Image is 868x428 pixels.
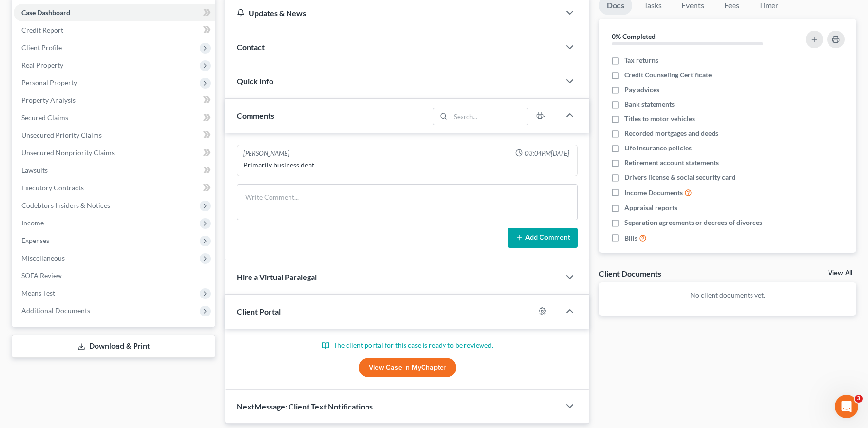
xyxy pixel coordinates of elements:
input: Search... [451,108,528,125]
a: Case Dashboard [14,4,215,21]
span: Lawsuits [21,166,48,174]
iframe: Intercom live chat [835,395,858,418]
span: Contact [237,42,265,52]
span: Appraisal reports [624,203,677,213]
div: Client Documents [599,268,661,279]
a: View All [828,270,852,277]
span: Drivers license & social security card [624,172,735,182]
span: Additional Documents [21,306,90,315]
span: Property Analysis [21,96,76,104]
span: Secured Claims [21,113,68,122]
span: Tax returns [624,56,658,65]
a: SOFA Review [14,267,215,284]
a: Lawsuits [14,162,215,179]
span: Unsecured Priority Claims [21,131,102,139]
span: Pay advices [624,85,659,94]
span: Real Property [21,61,63,69]
span: Separation agreements or decrees of divorces [624,218,762,227]
span: Expenses [21,236,49,244]
div: Primarily business debt [243,160,571,170]
span: Bills [624,233,637,243]
span: Quick Info [237,76,273,86]
span: Case Dashboard [21,8,70,17]
strong: 0% Completed [612,32,656,40]
a: Download & Print [12,335,215,358]
span: Bank statements [624,99,675,109]
span: Credit Counseling Certificate [624,70,712,80]
span: Life insurance policies [624,143,692,153]
a: Secured Claims [14,109,215,127]
a: Unsecured Nonpriority Claims [14,144,215,162]
div: [PERSON_NAME] [243,149,289,158]
span: Income [21,219,44,227]
span: Income Documents [624,188,683,198]
div: Updates & News [237,8,548,18]
span: Client Profile [21,43,62,52]
span: Comments [237,111,274,120]
a: Executory Contracts [14,179,215,197]
span: Recorded mortgages and deeds [624,129,718,138]
span: Means Test [21,289,55,297]
p: No client documents yet. [607,290,849,300]
a: Unsecured Priority Claims [14,127,215,144]
span: Codebtors Insiders & Notices [21,201,110,209]
span: Unsecured Nonpriority Claims [21,149,115,157]
span: Retirement account statements [624,158,719,167]
span: 03:04PM[DATE] [525,149,569,158]
a: Property Analysis [14,92,215,109]
span: Titles to motor vehicles [624,114,695,124]
button: Add Comment [508,228,578,248]
span: 3 [855,395,863,403]
span: Client Portal [237,307,281,316]
p: The client portal for this case is ready to be reviewed. [237,340,578,350]
span: Hire a Virtual Paralegal [237,272,317,281]
span: SOFA Review [21,271,62,279]
a: View Case in MyChapter [359,358,456,377]
span: NextMessage: Client Text Notifications [237,402,373,411]
span: Credit Report [21,26,63,34]
span: Miscellaneous [21,254,65,262]
a: Credit Report [14,21,215,39]
span: Executory Contracts [21,184,84,192]
span: Personal Property [21,78,77,87]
